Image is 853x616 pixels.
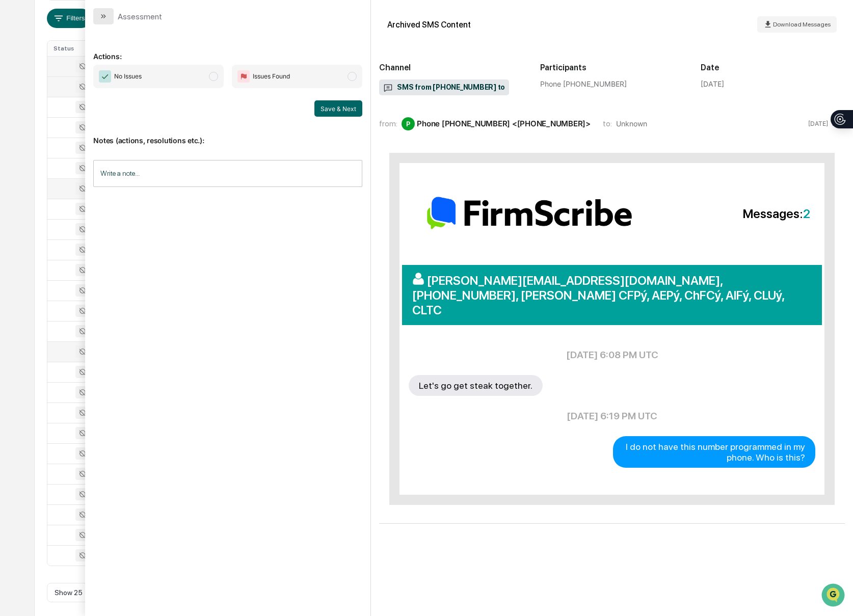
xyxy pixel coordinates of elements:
[93,124,362,145] p: Notes (actions, resolutions etc.):
[237,70,250,83] img: Flag
[35,78,167,88] div: Start new chat
[99,70,111,83] img: Checkmark
[379,63,523,72] h2: Channel
[757,16,837,33] button: Download Messages
[412,273,427,285] img: user_icon.png
[701,79,724,88] div: [DATE]
[613,436,815,468] div: I do not have this number programmed in my phone. Who is this?
[414,185,645,241] img: logo-email.png
[616,119,647,128] span: Unknown
[402,265,822,325] div: [PERSON_NAME][EMAIL_ADDRESS][DOMAIN_NAME], [PHONE_NUMBER], [PERSON_NAME] CFPý, AEPý, ChFCý, AIFý,...
[387,20,471,30] div: Archived SMS Content
[820,582,848,610] iframe: Open customer support
[408,336,816,373] td: [DATE] 6:08 PM UTC
[47,9,91,28] button: Filters
[10,129,18,138] div: 🖐️
[408,397,816,435] td: [DATE] 6:19 PM UTC
[93,40,362,61] p: Actions:
[114,71,142,82] span: No Issues
[803,206,810,221] span: 2
[118,12,162,21] div: Assessment
[10,21,185,38] p: How can we help?
[20,148,64,158] span: Data Lookup
[10,78,29,96] img: 1746055101610-c473b297-6a78-478c-a979-82029cc54cd1
[70,124,130,143] a: 🗄️Attestations
[383,83,505,93] span: SMS from [PHONE_NUMBER] to
[6,144,68,162] a: 🔎Data Lookup
[379,119,397,128] span: from:
[10,149,18,157] div: 🔎
[314,100,362,117] button: Save & Next
[20,128,66,139] span: Preclearance
[647,206,810,221] span: Messages:
[417,119,590,128] div: Phone [PHONE_NUMBER] <[PHONE_NUMBER]>
[701,63,845,72] h2: Date
[603,119,612,128] span: to:
[773,21,831,28] span: Download Messages
[6,124,70,143] a: 🖐️Preclearance
[72,172,123,180] a: Powered byPylon
[409,375,543,396] div: Let's go get steak together.
[173,81,185,93] button: Start new chat
[808,120,828,127] time: Wednesday, October 8, 2025 at 1:00:14 PM
[84,128,126,139] span: Attestations
[540,79,684,88] div: Phone [PHONE_NUMBER]
[253,71,290,82] span: Issues Found
[47,41,106,56] th: Status
[35,88,129,96] div: We're available if you need us!
[101,173,123,180] span: Pylon
[540,63,684,72] h2: Participants
[74,129,82,138] div: 🗄️
[402,117,415,130] div: P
